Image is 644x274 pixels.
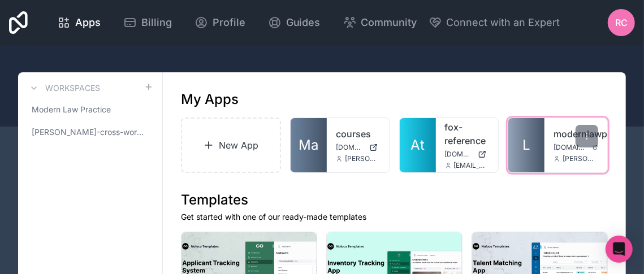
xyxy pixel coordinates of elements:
span: [DOMAIN_NAME] [445,150,474,159]
span: [PERSON_NAME]-cross-workspace [32,127,144,138]
span: At [410,136,425,154]
span: [DOMAIN_NAME] [336,143,365,152]
span: Connect with an Expert [447,15,560,31]
a: modernlawpractice [554,127,598,141]
a: At [400,118,436,172]
a: Profile [185,10,254,35]
a: [DOMAIN_NAME] [336,143,381,152]
a: New App [181,118,281,173]
span: L [522,136,530,154]
span: Community [361,15,417,31]
a: [PERSON_NAME]-cross-workspace [27,122,153,142]
p: Get started with one of our ready-made templates [181,211,608,223]
a: Guides [259,10,330,35]
h1: Templates [181,191,608,209]
a: L [508,118,544,172]
span: [DOMAIN_NAME] [554,143,588,152]
a: Modern Law Practice [27,99,153,120]
span: [PERSON_NAME][EMAIL_ADDRESS][DOMAIN_NAME] [345,154,381,163]
span: [PERSON_NAME][EMAIL_ADDRESS][DOMAIN_NAME] [563,154,598,163]
a: Billing [114,10,181,35]
a: Workspaces [27,81,100,95]
button: Connect with an Expert [429,15,560,31]
a: Ma [291,118,327,172]
a: fox-reference [445,120,490,147]
span: Guides [286,15,321,31]
span: Ma [299,136,318,154]
h3: Workspaces [45,82,100,94]
span: Modern Law Practice [32,104,111,115]
span: Billing [141,15,172,31]
span: Profile [213,15,245,31]
span: RC [615,16,628,29]
a: Apps [48,10,110,35]
h1: My Apps [181,90,239,108]
a: Community [334,10,426,35]
span: [EMAIL_ADDRESS][DOMAIN_NAME] [454,161,490,170]
a: [DOMAIN_NAME] [554,143,598,152]
div: Open Intercom Messenger [606,236,633,263]
a: [DOMAIN_NAME] [445,150,490,159]
a: courses [336,127,381,141]
span: Apps [75,15,101,31]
